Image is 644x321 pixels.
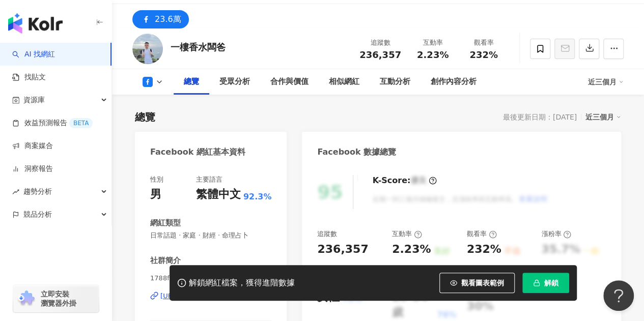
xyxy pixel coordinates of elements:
div: 近三個月 [585,110,621,124]
span: 資源庫 [23,89,45,111]
div: 追蹤數 [317,229,337,239]
div: 創作內容分析 [431,76,477,88]
div: 主要語言 [196,175,222,184]
div: 追蹤數 [359,38,401,48]
a: chrome extension立即安裝 瀏覽器外掛 [13,285,99,312]
div: 觀看率 [467,229,497,239]
span: 解鎖 [544,279,558,287]
div: 男 [150,187,161,202]
span: rise [12,188,19,195]
span: 競品分析 [23,203,52,226]
div: 互動率 [392,229,422,239]
span: 2.23% [417,50,449,60]
img: chrome extension [16,290,36,307]
div: 網紅類型 [150,218,181,228]
div: 2.23% [392,242,431,257]
div: 互動分析 [380,76,410,88]
a: 找貼文 [12,72,46,82]
div: 合作與價值 [270,76,309,88]
span: 92.3% [243,191,272,202]
div: 相似網紅 [329,76,359,88]
div: 232% [467,242,501,257]
div: 互動率 [413,38,452,48]
div: 社群簡介 [150,255,181,266]
div: 23.6萬 [155,12,181,26]
a: 商案媒合 [12,141,53,151]
span: 觀看圖表範例 [461,279,504,287]
button: 解鎖 [522,273,569,293]
div: 性別 [150,175,163,184]
div: Facebook 數據總覽 [317,147,396,158]
div: 近三個月 [588,74,624,90]
a: searchAI 找網紅 [12,49,55,60]
span: 立即安裝 瀏覽器外掛 [41,289,76,308]
span: 日常話題 · 家庭 · 財經 · 命理占卜 [150,231,271,240]
span: 趨勢分析 [23,180,52,203]
div: 最後更新日期：[DATE] [503,113,577,121]
div: 繁體中文 [196,187,241,202]
a: 效益預測報告BETA [12,118,93,128]
button: 觀看圖表範例 [439,273,515,293]
span: 232% [469,50,498,60]
span: 236,357 [359,49,401,60]
div: Facebook 網紅基本資料 [150,147,245,158]
div: 236,357 [317,242,368,257]
button: 23.6萬 [132,10,189,28]
a: 洞察報告 [12,164,53,174]
div: 漲粉率 [541,229,571,239]
div: 一樓香水闆爸 [171,41,226,53]
img: KOL Avatar [132,34,163,64]
div: K-Score : [372,175,437,186]
div: 解鎖網紅檔案，獲得進階數據 [189,278,295,288]
div: 觀看率 [464,38,503,48]
div: 總覽 [135,110,155,124]
img: logo [8,13,63,34]
div: 受眾分析 [219,76,250,88]
div: 總覽 [184,76,199,88]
